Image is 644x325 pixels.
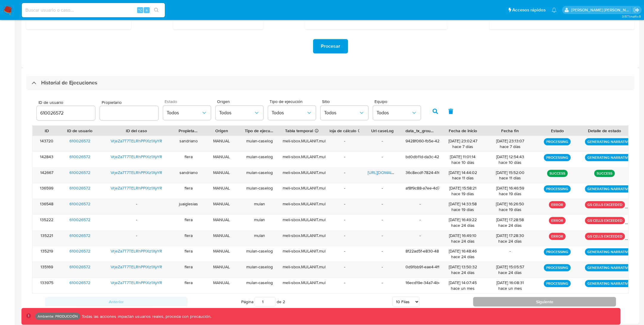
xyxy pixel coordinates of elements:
[512,7,546,13] span: Accesos rápidos
[138,7,142,13] span: ⌥
[150,6,162,14] button: search-icon
[571,7,631,13] p: stella.andriano@mercadolibre.com
[552,7,557,13] a: Notificaciones
[80,314,211,319] p: Todas las acciones impactan usuarios reales, proceda con precaución.
[146,7,148,13] span: s
[38,315,78,318] p: Ambiente: PRODUCCIÓN
[633,7,640,13] a: Salir
[622,14,641,19] span: 3.157.1-hotfix-5
[22,6,165,14] input: Buscar usuario o caso...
